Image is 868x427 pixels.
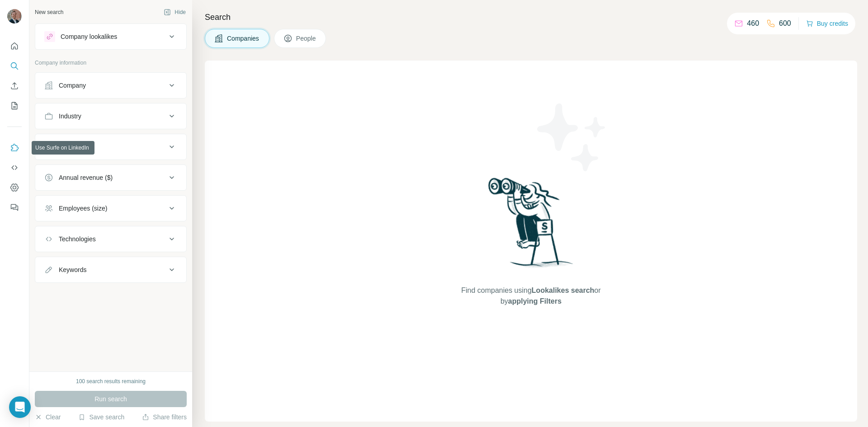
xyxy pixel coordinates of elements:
div: New search [35,8,63,16]
div: Employees (size) [59,204,107,213]
span: applying Filters [508,297,561,305]
button: My lists [7,98,22,114]
div: Industry [59,112,81,121]
p: Company information [35,59,187,67]
div: Company [59,81,86,90]
button: Annual revenue ($) [35,167,186,188]
button: Technologies [35,228,186,250]
button: Quick start [7,38,22,54]
img: Avatar [7,9,22,23]
button: Company [35,75,186,96]
button: Keywords [35,259,186,281]
button: Use Surfe API [7,160,22,176]
button: Enrich CSV [7,78,22,94]
button: Save search [78,413,124,422]
p: 600 [779,18,791,29]
img: Surfe Illustration - Stars [531,97,613,178]
button: Buy credits [806,17,848,30]
div: Open Intercom Messenger [9,396,31,418]
button: Dashboard [7,179,22,196]
div: 100 search results remaining [76,377,146,385]
button: Clear [35,413,61,422]
button: Hide [157,5,192,19]
div: Annual revenue ($) [59,173,113,182]
p: 460 [747,18,759,29]
span: Find companies using or by [458,285,603,307]
div: Company lookalikes [61,32,117,41]
span: Lookalikes search [532,286,594,294]
button: Company lookalikes [35,26,186,47]
span: Companies [227,34,260,43]
button: Share filters [142,413,187,422]
div: Keywords [59,265,86,274]
button: Use Surfe on LinkedIn [7,140,22,156]
button: Employees (size) [35,197,186,219]
h4: Search [205,11,857,23]
div: Technologies [59,235,96,244]
button: Search [7,58,22,74]
div: HQ location [59,142,92,151]
span: People [296,34,317,43]
img: Surfe Illustration - Woman searching with binoculars [484,175,578,276]
button: HQ location [35,136,186,158]
button: Industry [35,105,186,127]
button: Feedback [7,199,22,216]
